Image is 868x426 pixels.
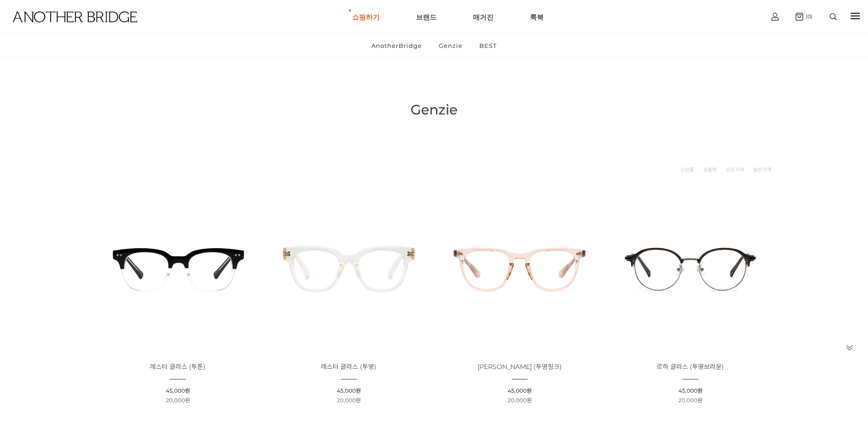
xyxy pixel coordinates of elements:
[530,0,544,33] a: 룩북
[726,165,744,174] a: 낮은가격
[437,186,602,350] img: 애크런 글라스 - 투명핑크 안경 제품 이미지
[678,397,703,404] span: 20,000원
[473,0,493,33] a: 매거진
[608,186,773,350] img: 로하 글라스 투명브라운 - 세련된 디자인의 안경 이미지
[150,363,205,371] span: 레스터 글라스 (투톤)
[478,363,562,371] span: [PERSON_NAME] (투명핑크)
[771,13,779,21] img: cart
[411,101,457,118] span: Genzie
[431,34,470,57] a: Genzie
[803,13,812,20] span: (0)
[337,387,361,394] span: 45,000원
[352,0,380,33] a: 쇼핑하기
[703,165,717,174] a: 상품명
[478,364,562,370] a: [PERSON_NAME] (투명핑크)
[321,364,376,370] a: 레스터 글라스 (투명)
[508,397,532,404] span: 20,000원
[150,364,205,370] a: 레스터 글라스 (투톤)
[337,397,361,404] span: 20,000원
[678,387,703,394] span: 45,000원
[166,397,190,404] span: 20,000원
[472,34,504,57] a: BEST
[166,387,190,394] span: 45,000원
[364,34,430,57] a: AnotherBridge
[267,186,431,350] img: 레스터 글라스 - 투명 안경 제품 이미지
[753,165,771,174] a: 높은가격
[416,0,437,33] a: 브랜드
[657,364,724,370] a: 로하 글라스 (투명브라운)
[657,363,724,371] span: 로하 글라스 (투명브라운)
[796,13,803,21] img: cart
[796,13,812,21] a: (0)
[680,165,694,174] a: 신상품
[5,11,135,45] a: logo
[508,387,532,394] span: 45,000원
[96,186,260,350] img: 레스터 글라스 투톤 - 세련된 투톤 안경 제품 이미지
[321,363,376,371] span: 레스터 글라스 (투명)
[830,13,837,20] img: search
[13,11,137,22] img: logo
